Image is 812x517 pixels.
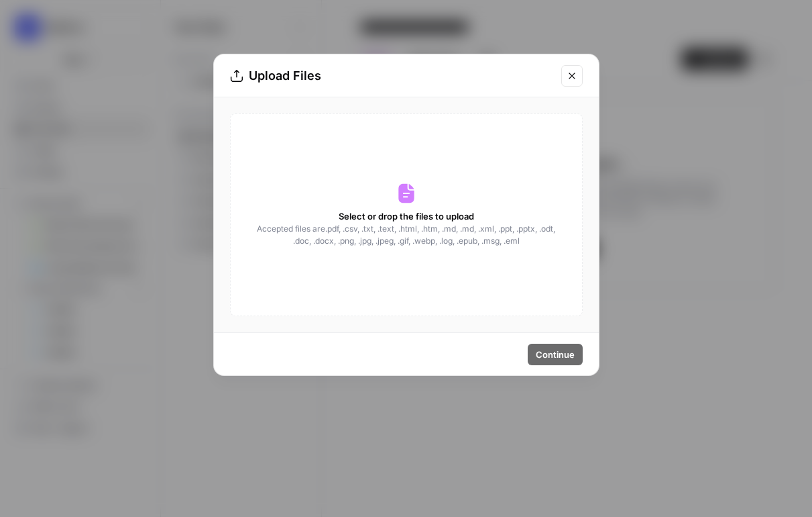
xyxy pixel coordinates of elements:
span: Select or drop the files to upload [339,209,474,223]
button: Continue [528,344,583,365]
div: Upload Files [230,66,553,85]
span: Continue [536,348,575,361]
button: Close modal [561,65,583,87]
span: Accepted files are .pdf, .csv, .txt, .text, .html, .htm, .md, .md, .xml, .ppt, .pptx, .odt, .doc,... [256,223,557,247]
